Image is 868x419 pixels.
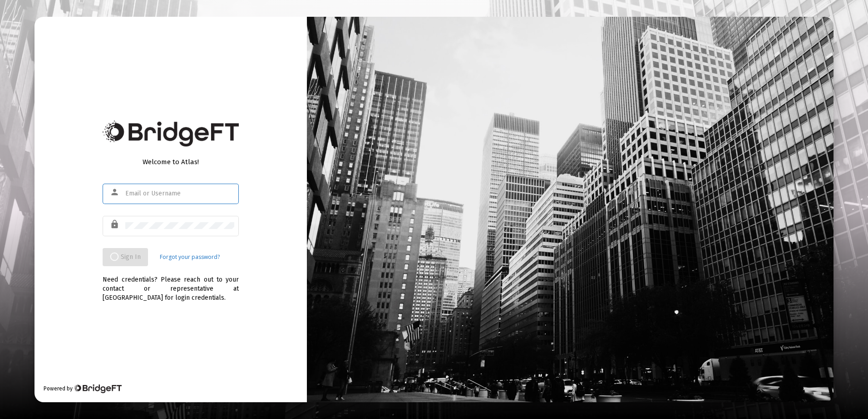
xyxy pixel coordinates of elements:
span: Sign In [110,253,141,261]
mat-icon: lock [110,219,121,230]
div: Need credentials? Please reach out to your contact or representative at [GEOGRAPHIC_DATA] for log... [103,266,239,302]
input: Email or Username [125,190,234,197]
div: Welcome to Atlas! [103,157,239,166]
a: Forgot your password? [160,253,220,262]
button: Sign In [103,248,148,266]
mat-icon: person [110,187,121,198]
img: Bridge Financial Technology Logo [74,384,121,393]
img: Bridge Financial Technology Logo [103,121,239,146]
div: Powered by [44,384,121,393]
